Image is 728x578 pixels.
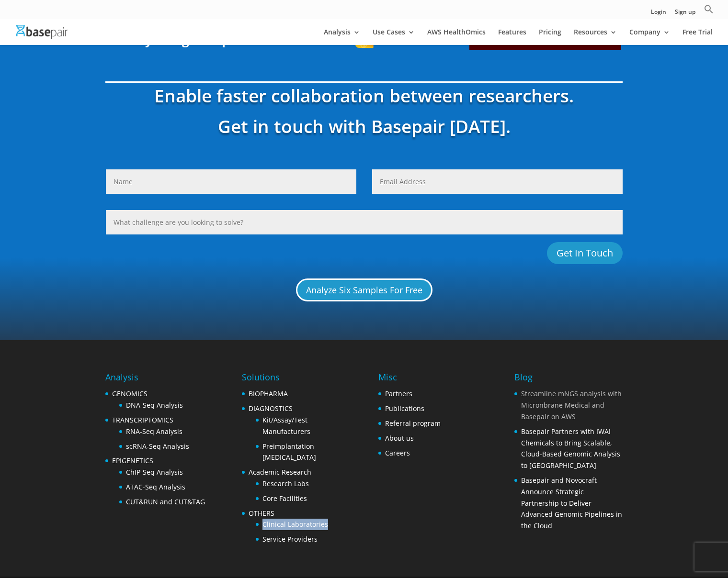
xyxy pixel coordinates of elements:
a: GENOMICS [112,389,148,398]
a: Sign up [675,9,695,19]
a: ATAC-Seq Analysis [126,482,185,491]
h2: Get in touch with Basepair [DATE]. [105,113,623,144]
a: Basepair and Novocraft Announce Strategic Partnership to Deliver Advanced Genomic Pipelines in th... [521,476,622,530]
a: OTHERS [249,509,274,518]
a: Core Facilities [262,494,307,503]
a: Analysis [324,29,360,45]
a: TRANSCRIPTOMICS [112,415,173,424]
a: scRNA-Seq Analysis [126,442,189,451]
h4: Blog [514,371,622,388]
a: ChIP-Seq Analysis [126,467,183,477]
a: Company [629,29,670,45]
a: CUT&RUN and CUT&TAG [126,497,205,506]
h4: Misc [378,371,441,388]
iframe: Drift Widget Chat Controller [680,530,717,567]
a: Search Icon Link [704,4,714,19]
a: Analyze Six Samples For Free [296,278,432,301]
a: EPIGENETICS [112,456,153,465]
a: Streamline mNGS analysis with Micronbrane Medical and Basepair on AWS [521,389,622,421]
a: Referral program [385,419,441,428]
a: Careers [385,448,410,457]
a: Service Providers [262,534,318,544]
a: AWS HealthOmics [427,29,486,45]
a: Features [498,29,526,45]
a: Basepair Partners with IWAI Chemicals to Bring Scalable, Cloud-Based Genomic Analysis to [GEOGRAP... [521,427,620,470]
input: What challenge are you looking to solve? [106,210,623,234]
a: Publications [385,404,424,413]
button: Get In Touch [547,242,623,264]
a: Academic Research [249,467,311,477]
input: Name [106,169,356,194]
h2: Enable faster collaboration between researchers. [105,83,623,113]
a: Kit/Assay/Test Manufacturers [262,415,310,436]
a: Resources [574,29,617,45]
a: BIOPHARMA [249,389,288,398]
a: Pricing [539,29,561,45]
a: DIAGNOSTICS [249,404,293,413]
a: Preimplantation [MEDICAL_DATA] [262,442,316,462]
svg: Search [704,4,714,14]
a: RNA-Seq Analysis [126,427,182,436]
a: DNA-Seq Analysis [126,400,183,410]
a: Research Labs [262,479,309,488]
a: About us [385,433,414,443]
input: Email Address [372,169,623,194]
img: Basepair [16,25,68,39]
a: Login [651,9,666,19]
a: Free Trial [682,29,713,45]
h4: Solutions [242,371,350,388]
a: Clinical Laboratories [262,520,328,529]
a: Use Cases [373,29,415,45]
a: Partners [385,389,412,398]
h4: Analysis [105,371,205,388]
